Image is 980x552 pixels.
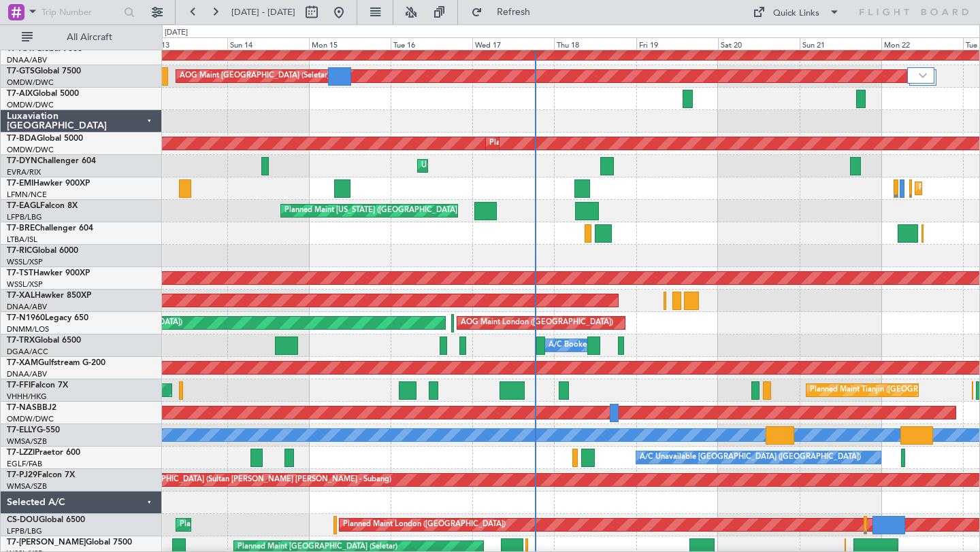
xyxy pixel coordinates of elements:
button: All Aircraft [15,27,148,48]
a: EVRA/RIX [7,167,41,177]
div: Unplanned Maint [GEOGRAPHIC_DATA] (Riga Intl) [421,156,595,176]
span: T7-TST [7,269,33,277]
div: [DATE] [165,27,188,39]
div: Sat 20 [718,37,800,50]
span: T7-FFI [7,381,31,390]
a: T7-XALHawker 850XP [7,292,91,300]
a: T7-PJ29Falcon 7X [7,471,75,479]
a: T7-ELLYG-550 [7,426,60,434]
span: T7-XAL [7,292,35,300]
input: Trip Number [42,2,120,22]
a: DNAA/ABV [7,302,47,312]
a: LFPB/LBG [7,212,42,222]
div: Wed 17 [472,37,554,50]
div: Sun 21 [800,37,881,50]
a: T7-BREChallenger 604 [7,224,93,232]
a: T7-DYNChallenger 604 [7,157,96,165]
div: Planned Maint London ([GEOGRAPHIC_DATA]) [343,515,506,535]
a: T7-RICGlobal 6000 [7,247,78,255]
div: Sun 14 [227,37,309,50]
span: T7-NAS [7,404,37,412]
a: WMSA/SZB [7,481,47,491]
a: DNAA/ABV [7,369,47,379]
a: DGAA/ACC [7,347,48,357]
button: Refresh [465,1,546,23]
a: WSSL/XSP [7,257,43,267]
a: DNAA/ABV [7,55,47,65]
a: T7-AIXGlobal 5000 [7,90,79,98]
span: T7-TRX [7,337,35,345]
span: T7-GTS [7,67,35,75]
div: Tue 16 [391,37,472,50]
span: T7-PJ29 [7,471,37,479]
span: T7-N1960 [7,314,45,322]
img: arrow-gray.svg [919,73,927,78]
a: T7-N1960Legacy 650 [7,314,88,322]
span: T7-RIC [7,247,32,255]
a: T7-EAGLFalcon 8X [7,202,78,210]
div: Planned Maint [GEOGRAPHIC_DATA] ([GEOGRAPHIC_DATA]) [180,515,394,535]
a: LTBA/ISL [7,235,37,245]
div: Planned Maint Tianjin ([GEOGRAPHIC_DATA]) [810,380,968,400]
span: All Aircraft [35,33,144,42]
div: Planned Maint [US_STATE] ([GEOGRAPHIC_DATA]) [284,201,459,221]
span: T7-XAM [7,359,38,367]
div: Sat 13 [146,37,227,50]
span: T7-BRE [7,224,35,232]
a: WSSL/XSP [7,279,43,290]
span: T7-BDA [7,135,37,143]
div: AOG Maint [GEOGRAPHIC_DATA] (Seletar) [180,66,329,86]
a: T7-BDAGlobal 5000 [7,135,83,143]
a: WMSA/SZB [7,436,47,447]
a: T7-LZZIPraetor 600 [7,449,80,457]
span: T7-LZZI [7,449,35,457]
a: T7-EMIHawker 900XP [7,179,90,188]
span: T7-AIX [7,90,33,98]
a: OMDW/DWC [7,100,54,110]
a: T7-NASBBJ2 [7,404,56,412]
button: Quick Links [746,1,847,23]
span: CS-DOU [7,516,39,524]
div: Fri 19 [636,37,718,50]
span: T7-EMI [7,179,33,188]
span: T7-DYN [7,157,37,165]
span: [DATE] - [DATE] [231,6,295,18]
a: OMDW/DWC [7,414,54,424]
div: Planned Maint Dubai (Al Maktoum Intl) [489,133,623,154]
a: T7-GTSGlobal 7500 [7,67,81,75]
a: OMDW/DWC [7,77,54,88]
span: T7-[PERSON_NAME] [7,538,86,547]
a: OMDW/DWC [7,145,54,155]
div: AOG Maint London ([GEOGRAPHIC_DATA]) [461,313,613,333]
a: VHHH/HKG [7,392,47,402]
div: Mon 22 [881,37,963,50]
span: T7-EAGL [7,202,40,210]
div: Thu 18 [554,37,636,50]
span: Refresh [485,7,542,17]
a: T7-TSTHawker 900XP [7,269,90,277]
a: T7-XAMGulfstream G-200 [7,359,105,367]
div: A/C Unavailable [GEOGRAPHIC_DATA] ([GEOGRAPHIC_DATA]) [640,447,861,468]
span: T7-ELLY [7,426,37,434]
div: Mon 15 [309,37,391,50]
div: Quick Links [773,7,819,20]
a: T7-[PERSON_NAME]Global 7500 [7,538,132,547]
a: LFMN/NCE [7,190,47,200]
a: DNMM/LOS [7,324,49,334]
a: LFPB/LBG [7,526,42,536]
a: CS-DOUGlobal 6500 [7,516,85,524]
div: Planned Maint [GEOGRAPHIC_DATA] (Sultan [PERSON_NAME] [PERSON_NAME] - Subang) [74,470,391,490]
a: T7-TRXGlobal 6500 [7,337,81,345]
a: T7-FFIFalcon 7X [7,381,68,390]
a: EGLF/FAB [7,459,42,469]
div: A/C Booked [549,335,591,356]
